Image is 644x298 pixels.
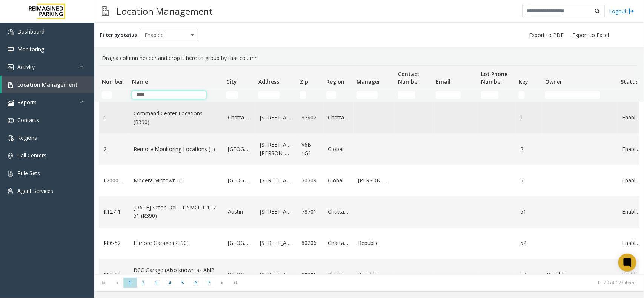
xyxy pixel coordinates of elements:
img: 'icon' [8,82,14,88]
td: Status Filter [618,88,644,102]
input: Zip Filter [300,91,306,99]
span: Contacts [17,116,39,124]
a: Chattanooga [228,113,251,122]
a: BCC Garage (Also known as ANB Garage) (R390) [134,266,219,283]
a: R86-23 [103,270,124,279]
a: 1 [103,113,124,122]
input: Lot Phone Number Filter [481,91,498,99]
a: 30309 [301,176,319,185]
span: Number [102,78,123,85]
span: Manager [357,78,380,85]
input: Region Filter [326,91,336,99]
a: Logout [609,7,635,15]
a: Chattanooga [328,270,349,279]
img: 'icon' [8,153,14,159]
a: [GEOGRAPHIC_DATA] [228,270,251,279]
th: Status [618,66,644,88]
span: Page 7 [203,278,216,288]
span: Export to Excel [572,31,609,39]
a: Enabled [622,208,639,216]
span: Activity [17,63,35,70]
a: 1 [520,113,538,122]
a: Republic [358,239,390,247]
span: Contact Number [398,70,420,85]
img: 'icon' [8,29,14,35]
a: [DATE] Seton Dell - DSMCUT 127-51 (R390) [134,203,219,220]
td: Manager Filter [354,88,395,102]
img: 'icon' [8,64,14,70]
a: [STREET_ADDRESS] [260,208,292,216]
span: Location Management [17,81,78,88]
a: 2 [520,145,538,153]
button: Export to PDF [526,30,567,40]
a: 53 [520,270,538,279]
input: Address Filter [258,91,280,99]
a: Enabled [622,145,639,153]
a: 80206 [301,270,319,279]
a: Enabled [622,176,639,185]
a: Command Center Locations (R390) [134,109,219,126]
span: Call Centers [17,152,46,159]
td: Key Filter [516,88,542,102]
a: Global [328,145,349,153]
td: Owner Filter [542,88,618,102]
h3: Location Management [113,2,217,20]
input: Name Filter [132,91,206,99]
img: 'icon' [8,118,14,124]
a: Enabled [622,270,639,279]
span: Go to the next page [216,278,229,288]
a: Republic [547,270,613,279]
span: Rule Sets [17,170,40,177]
span: Go to the last page [229,278,242,288]
img: logout [629,7,635,15]
img: 'icon' [8,47,14,53]
a: [STREET_ADDRESS] [260,113,292,122]
span: Name [132,78,148,85]
kendo-pager-info: 1 - 20 of 127 items [247,280,636,286]
a: 5 [520,176,538,185]
a: 52 [520,239,538,247]
span: Export to PDF [529,31,564,39]
span: City [226,78,237,85]
span: Regions [17,134,37,141]
img: 'icon' [8,188,14,194]
a: Enabled [622,239,639,247]
input: Owner Filter [545,91,600,99]
span: Region [326,78,344,85]
a: 37402 [301,113,319,122]
img: 'icon' [8,100,14,106]
div: Drag a column header and drop it here to group by that column [99,51,639,65]
a: Global [328,176,349,185]
img: 'icon' [8,171,14,177]
span: Page 5 [176,278,189,288]
span: Page 3 [150,278,163,288]
a: Chattanooga [328,239,349,247]
a: Filmore Garage (R390) [134,239,219,247]
a: [STREET_ADDRESS] [260,270,292,279]
button: Export to Excel [569,30,612,40]
input: Key Filter [519,91,525,99]
input: Contact Number Filter [398,91,415,99]
a: L20000500 [103,176,124,185]
input: Email Filter [436,91,461,99]
span: Agent Services [17,187,53,194]
span: Owner [545,78,562,85]
span: Page 1 [123,278,137,288]
a: Remote Monitoring Locations (L) [134,145,219,153]
a: R86-52 [103,239,124,247]
span: Reports [17,99,37,106]
span: Monitoring [17,46,44,53]
span: Email [436,78,450,85]
td: Lot Phone Number Filter [478,88,516,102]
a: 78701 [301,208,319,216]
a: [GEOGRAPHIC_DATA] [228,239,251,247]
a: [PERSON_NAME] [358,176,390,185]
td: Email Filter [433,88,478,102]
a: Republic [358,270,390,279]
a: [STREET_ADDRESS][PERSON_NAME] [260,141,292,157]
a: 2 [103,145,124,153]
td: Contact Number Filter [395,88,433,102]
label: Filter by status [100,32,137,38]
a: V6B 1G1 [301,141,319,157]
a: Location Management [2,76,94,93]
